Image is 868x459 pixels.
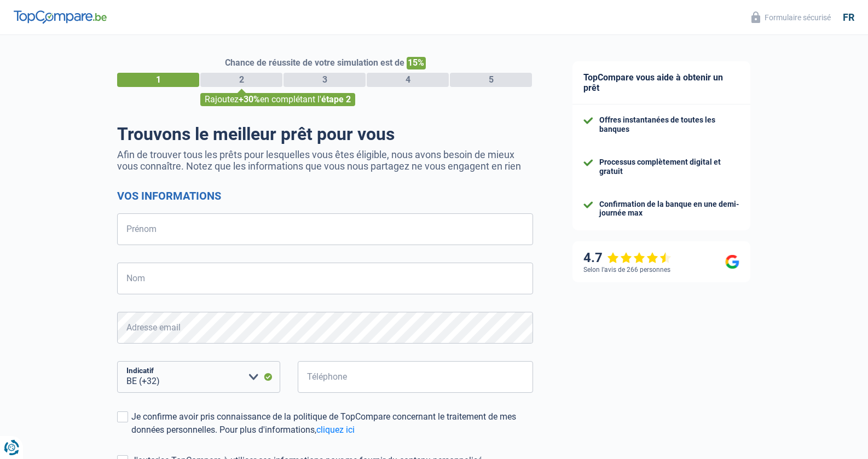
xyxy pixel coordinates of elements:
[407,57,426,69] span: 15%
[117,189,533,202] h2: Vos informations
[599,158,739,176] div: Processus complètement digital et gratuit
[572,61,750,104] div: TopCompare vous aide à obtenir un prêt
[131,410,533,437] div: Je confirme avoir pris connaissance de la politique de TopCompare concernant le traitement de mes...
[367,73,449,87] div: 4
[450,73,532,87] div: 5
[599,115,739,134] div: Offres instantanées de toutes les banques
[298,361,533,393] input: 401020304
[599,200,739,218] div: Confirmation de la banque en une demi-journée max
[316,425,355,435] a: cliquez ici
[117,124,533,144] h1: Trouvons le meilleur prêt pour vous
[583,250,672,266] div: 4.7
[283,73,366,87] div: 3
[843,11,854,24] div: fr
[583,266,670,274] div: Selon l’avis de 266 personnes
[321,94,351,104] span: étape 2
[200,73,282,87] div: 2
[14,10,107,24] img: TopCompare Logo
[745,8,837,26] button: Formulaire sécurisé
[225,57,404,68] span: Chance de réussite de votre simulation est de
[200,93,355,106] div: Rajoutez en complétant l'
[117,73,199,87] div: 1
[117,149,533,172] p: Afin de trouver tous les prêts pour lesquelles vous êtes éligible, nous avons besoin de mieux vou...
[239,94,260,104] span: +30%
